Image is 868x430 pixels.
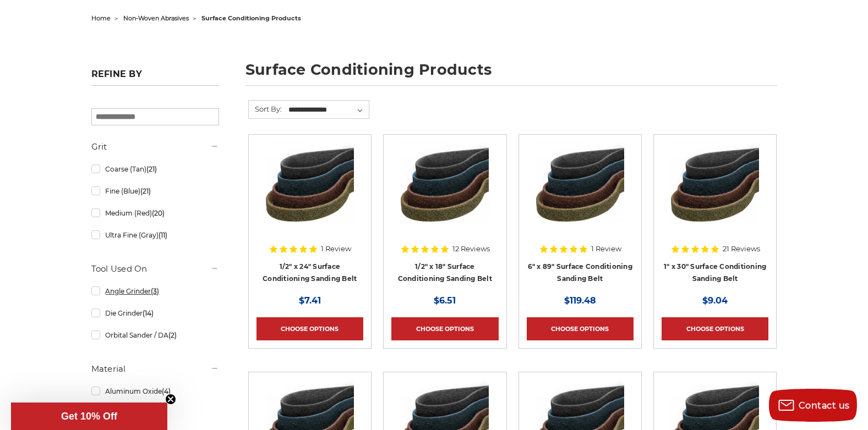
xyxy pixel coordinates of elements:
span: 1 Review [591,245,621,252]
a: Surface Conditioning Sanding Belts [256,142,363,249]
span: surface conditioning products [201,14,301,22]
span: (2) [168,331,177,339]
span: (3) [151,287,159,295]
a: 1"x30" Surface Conditioning Sanding Belts [662,142,768,249]
a: Ultra Fine (Gray) [91,225,219,245]
a: non-woven abrasives [123,14,189,22]
a: home [91,14,111,22]
a: 6"x89" Surface Conditioning Sanding Belts [527,142,634,249]
h5: Refine by [91,69,219,86]
span: 21 Reviews [723,245,760,252]
a: 6" x 89" Surface Conditioning Sanding Belt [528,262,632,283]
div: Get 10% OffClose teaser [11,403,167,430]
a: Choose Options [662,317,768,340]
a: Angle Grinder [91,282,219,301]
a: Choose Options [527,317,634,340]
h5: Material [91,362,219,376]
span: (21) [140,187,151,195]
span: (4) [162,387,171,395]
span: 12 Reviews [452,245,490,252]
img: Surface Conditioning Sanding Belts [401,142,489,230]
a: Surface Conditioning Sanding Belts [391,142,498,249]
img: Surface Conditioning Sanding Belts [266,142,354,230]
span: Get 10% Off [61,411,117,422]
label: Sort By: [249,101,282,117]
h1: surface conditioning products [245,62,777,86]
span: $9.04 [702,295,728,306]
span: 1 Review [321,245,351,252]
a: 1/2" x 24" Surface Conditioning Sanding Belt [263,262,357,283]
a: Choose Options [391,317,498,340]
span: $7.41 [299,295,321,306]
a: Orbital Sander / DA [91,326,219,345]
span: $119.48 [564,295,596,306]
button: Close teaser [165,394,176,405]
a: Fine (Blue) [91,181,219,201]
h5: Tool Used On [91,262,219,275]
a: Medium (Red) [91,203,219,223]
span: (14) [143,309,154,317]
a: 1/2" x 18" Surface Conditioning Sanding Belt [398,262,492,283]
button: Contact us [769,389,857,422]
span: (21) [146,165,157,173]
img: 6"x89" Surface Conditioning Sanding Belts [536,142,624,230]
h5: Grit [91,140,219,153]
a: 1" x 30" Surface Conditioning Sanding Belt [664,262,766,283]
span: $6.51 [434,295,456,306]
a: Coarse (Tan) [91,159,219,179]
a: Die Grinder [91,304,219,323]
a: Aluminum Oxide [91,382,219,401]
img: 1"x30" Surface Conditioning Sanding Belts [671,142,759,230]
select: Sort By: [287,102,369,118]
span: (20) [152,209,165,217]
a: Choose Options [256,317,363,340]
span: Contact us [799,400,850,411]
span: (11) [159,231,167,239]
